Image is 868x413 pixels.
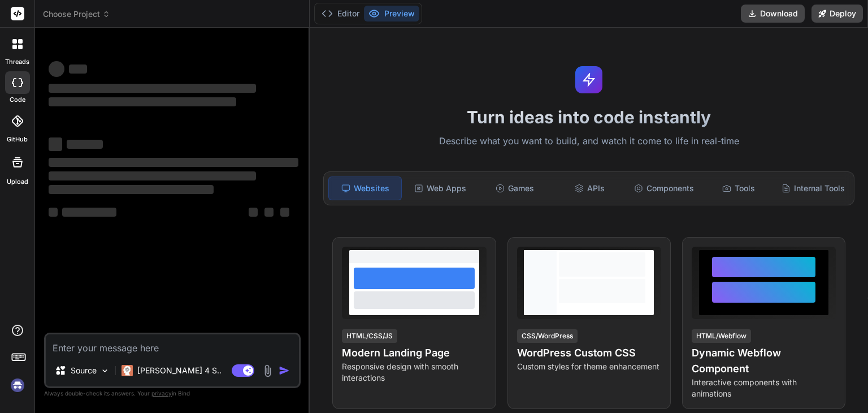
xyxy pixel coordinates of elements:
span: ‌ [280,208,289,217]
span: ‌ [49,158,298,167]
p: Custom styles for theme enhancement [517,361,661,372]
button: Download [741,5,805,23]
label: Upload [7,177,28,187]
span: ‌ [49,61,64,77]
h4: WordPress Custom CSS [517,345,661,361]
span: ‌ [49,208,58,217]
label: code [10,95,25,105]
span: ‌ [49,185,214,194]
div: APIs [553,177,626,200]
h4: Modern Landing Page [342,345,486,361]
h1: Turn ideas into code instantly [316,107,861,127]
label: threads [5,57,29,67]
p: Source [71,365,97,376]
img: signin [8,376,27,395]
span: privacy [151,390,172,397]
span: ‌ [69,64,87,74]
div: Tools [702,177,775,200]
span: ‌ [49,137,62,151]
p: Always double-check its answers. Your in Bind [44,388,301,399]
button: Preview [364,6,419,21]
p: Interactive components with animations [692,377,836,399]
div: Websites [328,177,402,200]
div: Games [479,177,551,200]
p: Describe what you want to build, and watch it come to life in real-time [316,134,861,149]
div: HTML/Webflow [692,329,751,343]
button: Deploy [811,5,863,23]
img: attachment [261,364,274,377]
span: ‌ [67,140,103,149]
div: CSS/WordPress [517,329,578,343]
div: Web Apps [404,177,476,200]
label: GitHub [7,135,28,144]
span: Choose Project [43,8,110,20]
span: ‌ [249,208,258,217]
img: Pick Models [100,366,110,376]
img: icon [279,365,290,376]
div: Internal Tools [777,177,849,200]
span: ‌ [62,208,116,217]
button: Editor [317,6,364,21]
p: [PERSON_NAME] 4 S.. [137,365,222,376]
div: Components [628,177,700,200]
h4: Dynamic Webflow Component [692,345,836,377]
span: ‌ [264,208,274,217]
span: ‌ [49,171,256,180]
span: ‌ [49,84,256,93]
p: Responsive design with smooth interactions [342,361,486,384]
img: Claude 4 Sonnet [121,365,133,376]
span: ‌ [49,97,236,106]
div: HTML/CSS/JS [342,329,397,343]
